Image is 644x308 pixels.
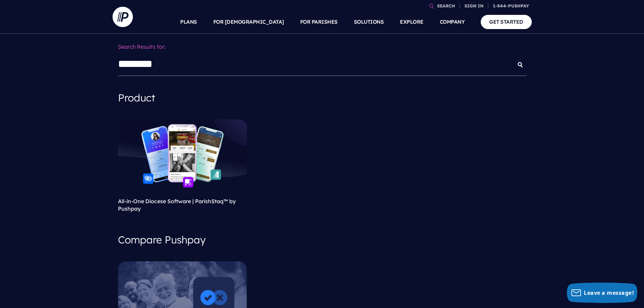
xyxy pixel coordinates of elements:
button: Leave a message! [567,283,637,303]
span: Leave a message! [584,289,634,297]
a: COMPANY [440,10,465,34]
p: Search Results for: [118,39,526,54]
h4: Compare Pushpay [118,229,526,251]
a: SOLUTIONS [354,10,384,34]
h4: Product [118,87,526,109]
a: FOR PARISHES [300,10,338,34]
a: PLANS [180,10,197,34]
a: All-in-One Diocese Software | ParishStaq™ by Pushpay [118,198,236,212]
a: GET STARTED [481,15,532,29]
a: EXPLORE [400,10,424,34]
a: FOR [DEMOGRAPHIC_DATA] [213,10,284,34]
